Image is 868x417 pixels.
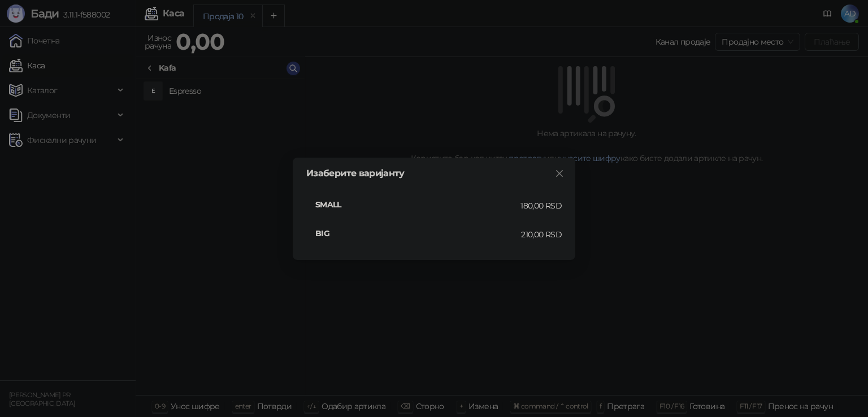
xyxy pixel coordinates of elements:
[520,199,562,212] div: 180,00 RSD
[555,169,564,178] span: close
[550,169,568,178] span: Close
[521,228,562,241] div: 210,00 RSD
[315,198,520,211] h4: SMALL
[315,227,521,240] h4: BIG
[550,164,568,183] button: Close
[306,169,562,178] div: Изаберите варијанту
